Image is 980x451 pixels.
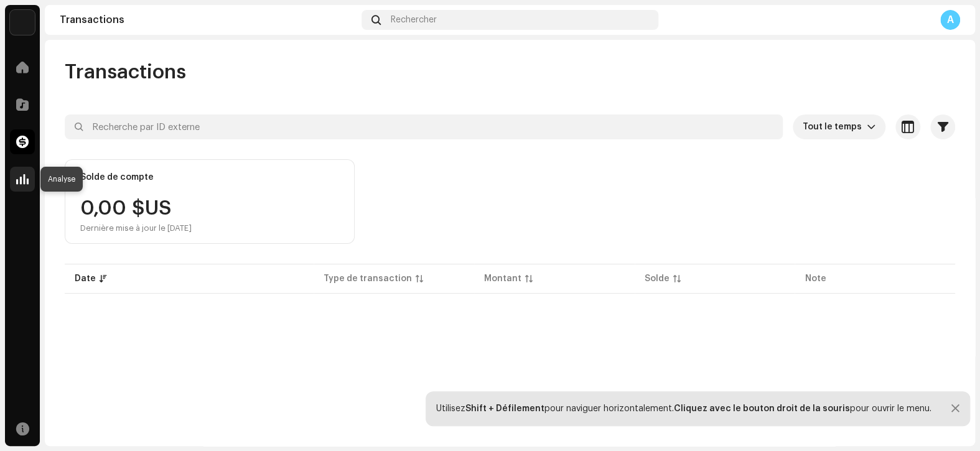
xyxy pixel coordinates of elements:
div: A [940,10,960,30]
strong: Shift + Défilement [465,404,544,413]
span: Transactions [65,60,186,85]
span: Tout le temps [803,114,867,139]
span: Rechercher [391,15,437,25]
div: dropdown trigger [867,114,875,139]
img: 34f81ff7-2202-4073-8c5d-62963ce809f3 [10,10,35,35]
strong: Cliquez avec le bouton droit de la souris [674,404,850,413]
div: Utilisez pour naviguer horizontalement. pour ouvrir le menu. [436,404,931,414]
input: Recherche par ID externe [65,114,783,139]
div: Dernière mise à jour le [DATE] [80,223,192,233]
div: Transactions [60,15,357,25]
div: Solde de compte [80,172,154,182]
